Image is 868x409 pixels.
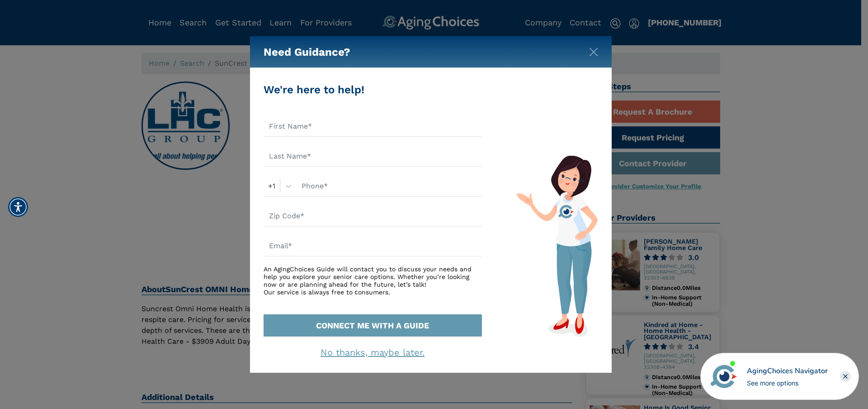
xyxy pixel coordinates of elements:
[264,314,482,337] button: CONNECT ME WITH A GUIDE
[516,155,598,337] img: match-guide-form.svg
[589,46,598,55] button: Close
[264,265,482,296] div: An AgingChoices Guide will contact you to discuss your needs and help you explore your senior car...
[264,146,482,167] input: Last Name*
[708,361,739,392] img: avatar
[264,116,482,137] input: First Name*
[747,366,828,376] div: AgingChoices Navigator
[264,206,482,226] input: Zip Code*
[589,48,598,57] img: modal-close.svg
[8,197,28,217] div: Accessibility Menu
[264,36,350,68] h5: Need Guidance?
[264,82,482,98] div: We're here to help!
[747,378,828,388] div: See more options
[321,347,425,358] a: No thanks, maybe later.
[296,176,482,197] input: Phone*
[264,236,482,256] input: Email*
[840,371,851,382] div: Close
